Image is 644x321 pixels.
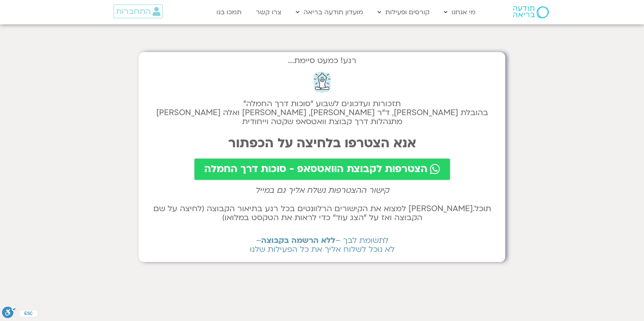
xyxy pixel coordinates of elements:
[147,204,497,222] h2: תוכל.[PERSON_NAME] למצוא את הקישורים הרלוונטים בכל רגע בתיאור הקבוצה (לחיצה על שם הקבוצה ואז על ״...
[116,7,151,16] span: התחברות
[147,136,497,151] h2: אנא הצטרפו בלחיצה על הכפתור
[292,4,367,20] a: מועדון תודעה בריאה
[373,4,434,20] a: קורסים ופעילות
[204,164,428,175] span: הצטרפות לקבוצת הוואטסאפ - סוכות דרך החמלה
[261,235,335,246] b: ללא הרשמה בקבוצה
[147,186,497,195] h2: קישור ההצטרפות נשלח אליך גם במייל
[212,4,246,20] a: תמכו בנו
[147,99,497,126] h2: תזכורות ועדכונים לשבוע "סוכות דרך החמלה" בהובלת [PERSON_NAME], ד״ר [PERSON_NAME], [PERSON_NAME] ו...
[147,236,497,254] h2: לתשומת לבך – – לא נוכל לשלוח אליך את כל הפעילות שלנו
[513,6,549,18] img: תודעה בריאה
[114,4,163,18] a: התחברות
[147,60,497,61] h2: רגע! כמעט סיימת...
[194,159,450,180] a: הצטרפות לקבוצת הוואטסאפ - סוכות דרך החמלה
[252,4,286,20] a: צרו קשר
[440,4,480,20] a: מי אנחנו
